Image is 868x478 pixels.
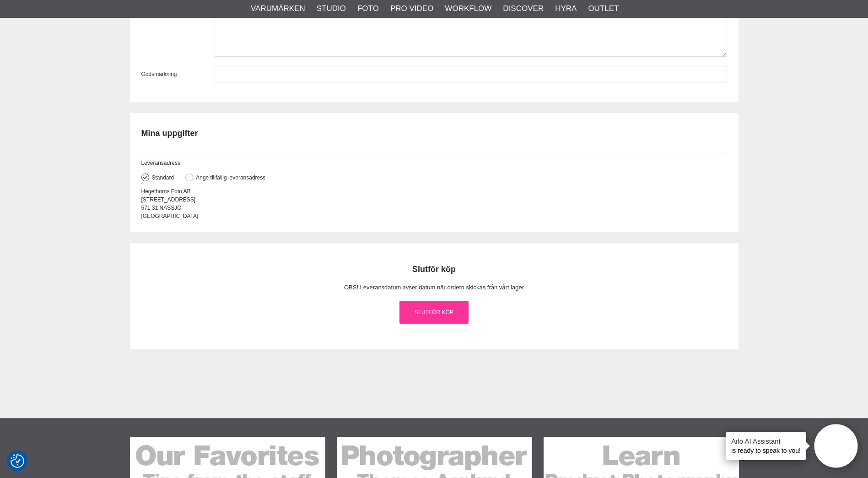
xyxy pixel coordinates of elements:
p: OBS! Leveransdatum avser datum när ordern skickas från vårt lager [153,283,716,293]
span: Hegethorns Foto AB [141,188,191,195]
h2: Mina uppgifter [141,128,727,139]
label: Standard [149,174,174,181]
a: Studio [317,3,346,15]
label: Ange tillfällig leveransadress [193,174,265,181]
a: Pro Video [390,3,433,15]
span: Leveransadress [141,160,180,166]
button: Samtyckesinställningar [11,453,24,469]
a: Slutför köp [399,301,469,324]
h4: Aifo AI Assistant [731,436,801,446]
img: Revisit consent button [11,454,24,468]
span: [STREET_ADDRESS] [141,196,196,203]
label: Godsmärkning [141,70,215,78]
span: 571 31 NÄSSJÖ [141,205,182,211]
h2: Slutför köp [153,264,716,275]
a: Varumärken [251,3,305,15]
div: is ready to speak to you! [726,432,806,460]
a: Hyra [555,3,577,15]
a: Outlet [588,3,619,15]
a: Discover [503,3,544,15]
a: Workflow [445,3,491,15]
label: Meddelande [141,11,215,57]
span: [GEOGRAPHIC_DATA] [141,213,199,219]
a: Foto [357,3,379,15]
